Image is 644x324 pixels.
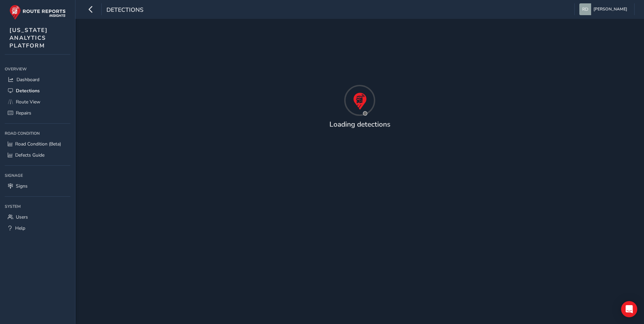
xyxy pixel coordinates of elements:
[15,225,25,231] span: Help
[5,96,70,107] a: Route View
[5,128,70,138] div: Road Condition
[5,170,70,181] div: Signage
[621,301,637,317] div: Open Intercom Messenger
[9,26,48,50] span: [US_STATE] ANALYTICS PLATFORM
[16,110,31,116] span: Repairs
[17,76,39,83] span: Dashboard
[579,3,630,15] button: [PERSON_NAME]
[106,6,143,15] span: Detections
[9,5,66,20] img: rr logo
[593,3,627,15] span: [PERSON_NAME]
[5,107,70,119] a: Repairs
[16,183,28,189] span: Signs
[5,223,70,234] a: Help
[16,99,40,105] span: Route View
[15,152,44,158] span: Defects Guide
[16,88,40,94] span: Detections
[5,64,70,74] div: Overview
[15,141,61,147] span: Road Condition (Beta)
[5,74,70,85] a: Dashboard
[5,85,70,96] a: Detections
[16,214,28,220] span: Users
[5,201,70,212] div: System
[329,120,390,129] h4: Loading detections
[5,150,70,161] a: Defects Guide
[579,3,591,15] img: diamond-layout
[5,212,70,223] a: Users
[5,181,70,192] a: Signs
[5,138,70,150] a: Road Condition (Beta)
